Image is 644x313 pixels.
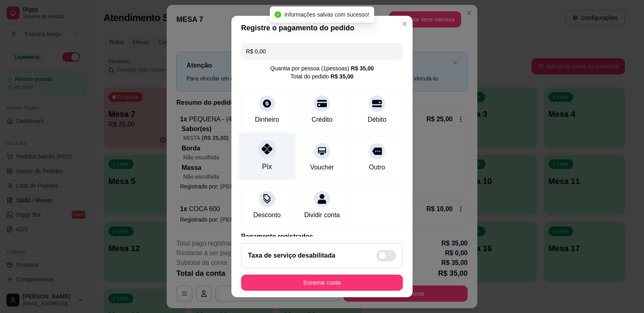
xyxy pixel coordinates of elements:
[246,43,398,59] input: Ex.: hambúrguer de cordeiro
[351,64,374,72] div: R$ 35,00
[275,11,281,18] span: check-circle
[311,115,333,125] div: Crédito
[304,210,340,220] div: Dividir conta
[241,232,403,241] p: Pagamento registrados
[255,115,279,125] div: Dinheiro
[290,72,354,80] div: Total do pedido
[369,163,385,172] div: Outro
[284,11,369,18] span: Informações salvas com sucesso!
[368,115,386,125] div: Débito
[330,72,354,80] div: R$ 35,00
[398,17,411,30] button: Close
[310,163,334,172] div: Voucher
[262,161,272,172] div: Pix
[248,251,335,260] h2: Taxa de serviço desabilitada
[231,16,413,40] header: Registre o pagamento do pedido
[253,210,281,220] div: Desconto
[241,275,403,291] button: Encerrar conta
[270,64,374,72] div: Quantia por pessoa ( 1 pessoas)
